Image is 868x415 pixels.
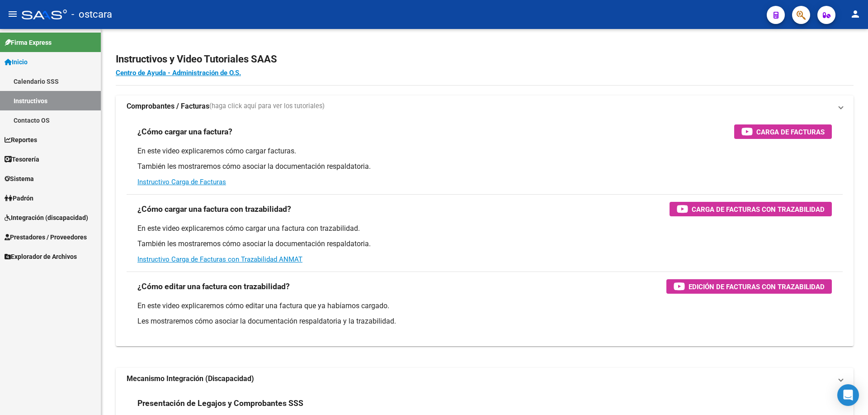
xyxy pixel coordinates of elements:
p: También les mostraremos cómo asociar la documentación respaldatoria. [137,239,832,249]
span: Edición de Facturas con Trazabilidad [689,281,825,292]
a: Instructivo Carga de Facturas [137,178,226,186]
mat-expansion-panel-header: Comprobantes / Facturas(haga click aquí para ver los tutoriales) [116,95,854,117]
span: Padrón [5,193,33,203]
div: Open Intercom Messenger [837,384,859,406]
span: Carga de Facturas [756,126,825,138]
span: Explorador de Archivos [5,252,77,262]
h3: Presentación de Legajos y Comprobantes SSS [137,397,303,410]
span: Integración (discapacidad) [5,213,88,223]
span: Tesorería [5,154,39,164]
mat-expansion-panel-header: Mecanismo Integración (Discapacidad) [116,368,854,390]
h2: Instructivos y Video Tutoriales SAAS [116,51,854,68]
button: Carga de Facturas con Trazabilidad [670,202,832,216]
mat-icon: person [850,9,861,19]
button: Carga de Facturas [734,124,832,139]
strong: Comprobantes / Facturas [127,101,209,111]
strong: Mecanismo Integración (Discapacidad) [127,374,254,384]
div: Comprobantes / Facturas(haga click aquí para ver los tutoriales) [116,117,854,346]
p: En este video explicaremos cómo cargar facturas. [137,146,832,156]
span: Prestadores / Proveedores [5,232,87,242]
p: En este video explicaremos cómo cargar una factura con trazabilidad. [137,224,832,234]
span: - ostcara [71,5,112,24]
span: Reportes [5,135,37,145]
span: (haga click aquí para ver los tutoriales) [209,101,325,111]
a: Centro de Ayuda - Administración de O.S. [116,69,241,77]
span: Inicio [5,57,28,67]
button: Edición de Facturas con Trazabilidad [666,279,832,294]
span: Carga de Facturas con Trazabilidad [692,204,825,215]
p: También les mostraremos cómo asociar la documentación respaldatoria. [137,162,832,172]
h3: ¿Cómo cargar una factura? [137,125,232,138]
a: Instructivo Carga de Facturas con Trazabilidad ANMAT [137,255,302,263]
p: En este video explicaremos cómo editar una factura que ya habíamos cargado. [137,301,832,311]
p: Les mostraremos cómo asociar la documentación respaldatoria y la trazabilidad. [137,316,832,326]
span: Firma Express [5,38,52,48]
mat-icon: menu [7,9,18,19]
h3: ¿Cómo editar una factura con trazabilidad? [137,280,290,293]
span: Sistema [5,174,34,184]
h3: ¿Cómo cargar una factura con trazabilidad? [137,203,291,215]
